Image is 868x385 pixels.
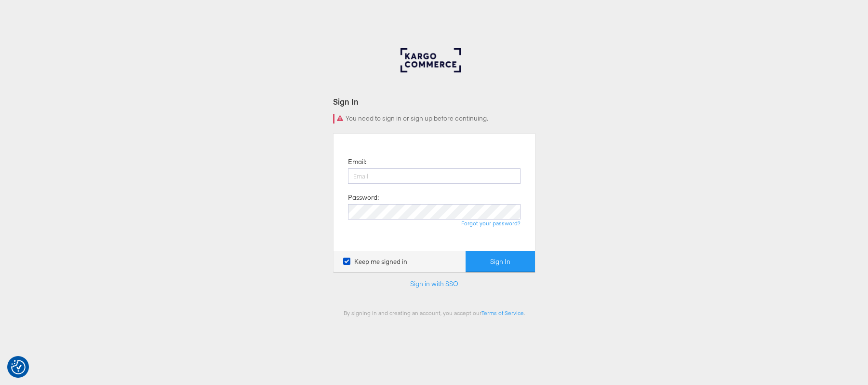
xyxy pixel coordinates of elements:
img: Revisit consent button [11,360,26,374]
label: Email: [348,157,366,166]
button: Sign In [466,251,535,273]
div: You need to sign in or sign up before continuing. [333,114,535,124]
a: Sign in with SSO [410,279,458,288]
label: Password: [348,193,379,202]
input: Email [348,168,521,184]
div: Sign In [333,96,535,107]
label: Keep me signed in [343,257,407,266]
a: Terms of Service [481,309,524,316]
a: Forgot your password? [461,220,521,227]
button: Consent Preferences [11,360,26,374]
div: By signing in and creating an account, you accept our . [333,309,535,316]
